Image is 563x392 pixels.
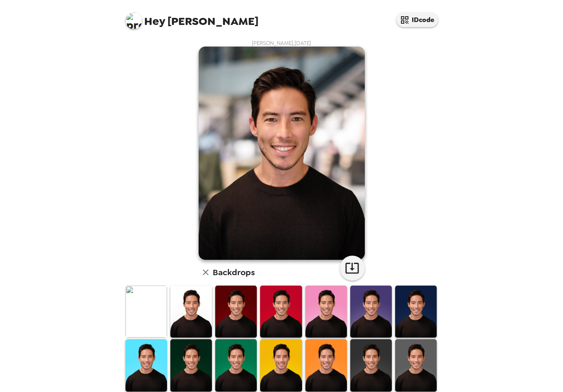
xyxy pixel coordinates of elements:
[144,14,165,29] span: Hey
[199,47,365,260] img: user
[213,266,255,279] h6: Backdrops
[396,12,438,27] button: IDcode
[125,12,142,29] img: profile pic
[125,8,258,27] span: [PERSON_NAME]
[125,286,167,338] img: Original
[252,39,311,47] span: [PERSON_NAME] , [DATE]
